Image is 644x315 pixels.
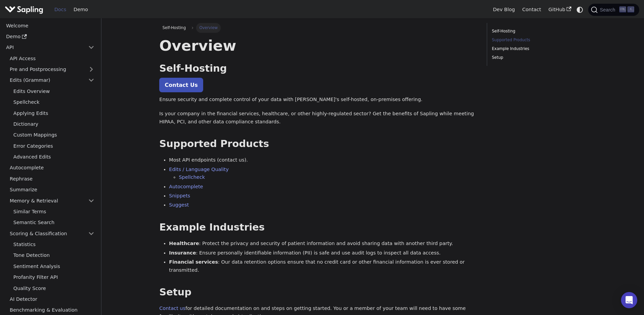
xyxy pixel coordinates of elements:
span: Self-Hosting [159,23,189,32]
p: Is your company in the financial services, healthcare, or other highly-regulated sector? Get the ... [159,110,477,126]
a: API Access [6,53,98,63]
a: Spellcheck [179,174,205,180]
button: Collapse sidebar category 'API' [85,43,98,52]
a: Error Categories [10,141,98,151]
a: GitHub [545,4,575,15]
a: Example Industries [492,46,583,52]
a: Similar Terms [10,207,98,217]
li: : Our data retention options ensure that no credit card or other financial information is ever st... [169,258,477,274]
a: Sapling.ai [5,5,46,15]
a: Sentiment Analysis [10,261,98,271]
a: Self-Hosting [492,28,583,34]
h2: Supported Products [159,138,477,150]
a: Benchmarking & Evaluation [6,305,98,315]
a: API [2,43,85,52]
button: Switch between dark and light mode (currently system mode) [575,5,585,15]
strong: Financial services [169,259,218,265]
h1: Overview [159,37,477,55]
a: Custom Mappings [10,130,98,140]
a: Contact [519,4,545,15]
li: : Ensure personally identifiable information (PII) is safe and use audit logs to inspect all data... [169,249,477,257]
a: Demo [2,32,98,42]
a: Applying Edits [10,108,98,118]
a: Profanity Filter API [10,272,98,282]
a: Contact Us [159,78,203,92]
a: Edits (Grammar) [6,75,98,85]
a: Welcome [2,21,98,30]
a: Snippets [169,193,190,198]
button: Search (Ctrl+K) [588,4,639,16]
span: Overview [196,23,221,32]
li: Most API endpoints (contact us). [169,156,477,164]
a: Quality Score [10,283,98,293]
a: AI Detector [6,294,98,304]
a: Spellcheck [10,97,98,107]
a: Autocomplete [169,184,203,189]
a: Edits / Language Quality [169,167,229,172]
a: Memory & Retrieval [6,196,98,205]
div: Open Intercom Messenger [621,292,637,308]
a: Rephrase [6,174,98,184]
nav: Breadcrumbs [159,23,477,32]
a: Dev Blog [489,4,518,15]
li: : Protect the privacy and security of patient information and avoid sharing data with another thi... [169,240,477,248]
a: Pre and Postprocessing [6,65,98,74]
a: Summarize [6,185,98,195]
a: Demo [70,4,92,15]
a: Supported Products [492,37,583,43]
a: Edits Overview [10,86,98,96]
a: Contact us [159,306,185,311]
p: Ensure security and complete control of your data with [PERSON_NAME]'s self-hosted, on-premises o... [159,96,477,104]
img: Sapling.ai [5,5,43,15]
a: Semantic Search [10,218,98,227]
span: Search [598,7,619,13]
h2: Example Industries [159,221,477,234]
strong: Insurance [169,250,196,256]
a: Autocomplete [6,163,98,173]
strong: Healthcare [169,241,199,246]
a: Docs [51,4,70,15]
a: Statistics [10,240,98,249]
a: Dictionary [10,119,98,129]
h2: Self-Hosting [159,63,477,75]
h2: Setup [159,286,477,298]
a: Advanced Edits [10,152,98,162]
a: Scoring & Classification [6,228,98,238]
kbd: K [627,6,634,13]
a: Setup [492,54,583,61]
a: Tone Detection [10,250,98,260]
a: Suggest [169,202,189,208]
